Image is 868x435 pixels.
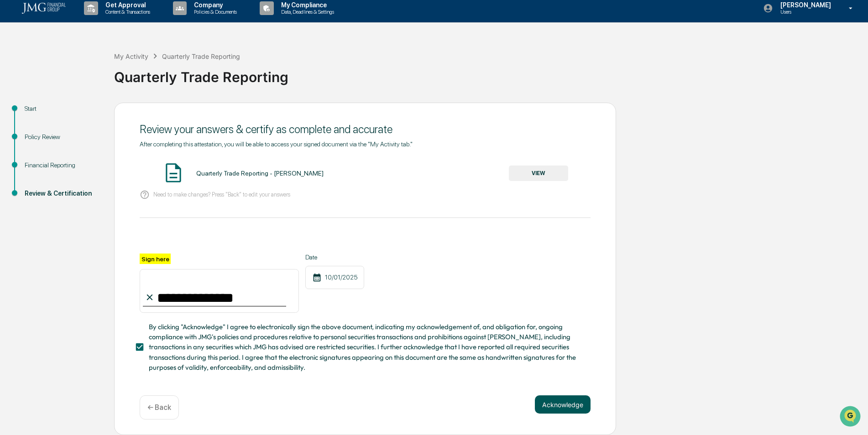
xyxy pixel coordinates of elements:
[91,155,110,161] span: Pylon
[31,79,115,86] div: We're available if you need us!
[114,62,863,85] div: Quarterly Trade Reporting
[64,154,110,161] a: Powered byPylon
[18,115,59,124] span: Preclearance
[509,166,568,181] button: VIEW
[98,9,155,15] p: Content & Transactions
[9,133,16,140] div: 🔎
[75,115,113,124] span: Attestations
[66,116,73,123] div: 🗄️
[535,395,591,414] button: Acknowledge
[839,405,863,430] iframe: Open customer support
[140,123,591,136] div: Review your answers & certify as complete and accurate
[773,1,836,9] p: [PERSON_NAME]
[196,170,324,177] div: Quarterly Trade Reporting - [PERSON_NAME]
[162,52,240,60] div: Quarterly Trade Reporting
[187,1,241,9] p: Company
[31,70,150,79] div: Start new chat
[140,254,171,264] label: Sign here
[9,19,166,34] p: How can we help?
[25,161,99,170] div: Financial Reporting
[22,3,66,14] img: logo
[5,129,61,145] a: 🔎Data Lookup
[25,132,99,142] div: Policy Review
[149,322,583,373] span: By clicking "Acknowledge" I agree to electronically sign the above document, indicating my acknow...
[25,189,99,198] div: Review & Certification
[114,52,148,60] div: My Activity
[153,191,290,198] p: Need to make changes? Press "Back" to edit your answers
[9,116,16,123] div: 🖐️
[162,161,185,184] img: Document Icon
[63,111,117,128] a: 🗄️Attestations
[18,132,58,141] span: Data Lookup
[9,70,26,86] img: 1746055101610-c473b297-6a78-478c-a979-82029cc54cd1
[5,111,63,128] a: 🖐️Preclearance
[773,9,836,15] p: Users
[155,72,166,83] button: Start new chat
[305,254,364,261] label: Date
[274,9,339,15] p: Data, Deadlines & Settings
[140,140,413,148] span: After completing this attestation, you will be able to access your signed document via the "My Ac...
[147,403,171,412] p: ← Back
[98,1,155,9] p: Get Approval
[305,266,364,289] div: 10/01/2025
[187,9,241,15] p: Policies & Documents
[25,104,99,114] div: Start
[274,1,339,9] p: My Compliance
